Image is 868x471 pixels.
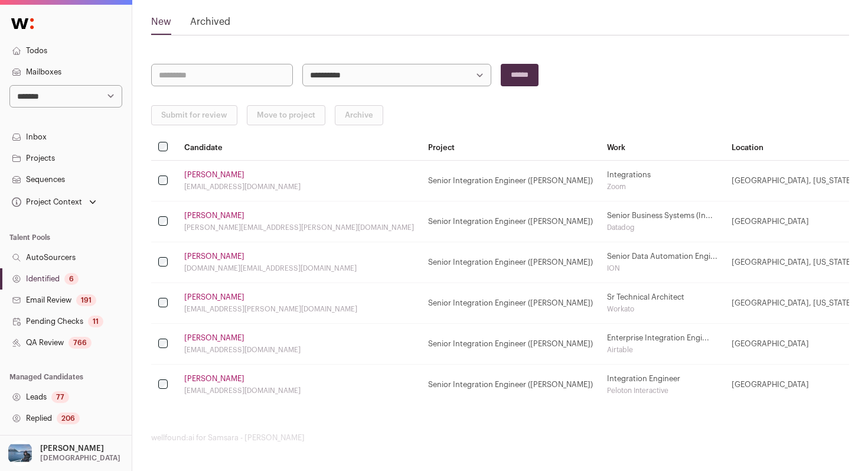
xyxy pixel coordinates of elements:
[184,223,414,232] div: [PERSON_NAME][EMAIL_ADDRESS][PERSON_NAME][DOMAIN_NAME]
[184,170,244,180] a: [PERSON_NAME]
[600,161,725,202] td: Integrations
[607,264,717,273] div: ION
[151,15,171,34] a: New
[607,182,717,191] div: Zoom
[600,242,725,283] td: Senior Data Automation Engi...
[57,412,80,424] div: 206
[151,433,849,443] footer: wellfound:ai for Samsara - [PERSON_NAME]
[184,264,414,273] div: [DOMAIN_NAME][EMAIL_ADDRESS][DOMAIN_NAME]
[76,294,96,306] div: 191
[68,337,92,349] div: 766
[40,444,104,453] p: [PERSON_NAME]
[190,15,230,34] a: Archived
[421,242,600,283] td: Senior Integration Engineer ([PERSON_NAME])
[184,333,244,343] a: [PERSON_NAME]
[184,182,414,191] div: [EMAIL_ADDRESS][DOMAIN_NAME]
[421,365,600,405] td: Senior Integration Engineer ([PERSON_NAME])
[421,283,600,324] td: Senior Integration Engineer ([PERSON_NAME])
[184,211,244,220] a: [PERSON_NAME]
[51,391,69,403] div: 77
[600,135,725,161] th: Work
[607,304,717,314] div: Workato
[184,293,244,302] a: [PERSON_NAME]
[64,273,79,285] div: 6
[40,453,120,463] p: [DEMOGRAPHIC_DATA]
[421,135,600,161] th: Project
[88,316,103,327] div: 11
[607,345,717,355] div: Airtable
[5,12,40,35] img: Wellfound
[600,202,725,242] td: Senior Business Systems (In...
[184,386,414,395] div: [EMAIL_ADDRESS][DOMAIN_NAME]
[5,440,123,466] button: Open dropdown
[7,440,33,466] img: 17109629-medium_jpg
[607,386,717,395] div: Peloton Interactive
[9,197,82,207] div: Project Context
[600,324,725,365] td: Enterprise Integration Engi...
[184,345,414,355] div: [EMAIL_ADDRESS][DOMAIN_NAME]
[600,365,725,405] td: Integration Engineer
[184,374,244,384] a: [PERSON_NAME]
[421,324,600,365] td: Senior Integration Engineer ([PERSON_NAME])
[421,202,600,242] td: Senior Integration Engineer ([PERSON_NAME])
[9,194,99,210] button: Open dropdown
[607,223,717,232] div: Datadog
[184,304,414,314] div: [EMAIL_ADDRESS][PERSON_NAME][DOMAIN_NAME]
[177,135,421,161] th: Candidate
[600,283,725,324] td: Sr Technical Architect
[184,252,244,261] a: [PERSON_NAME]
[421,161,600,202] td: Senior Integration Engineer ([PERSON_NAME])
